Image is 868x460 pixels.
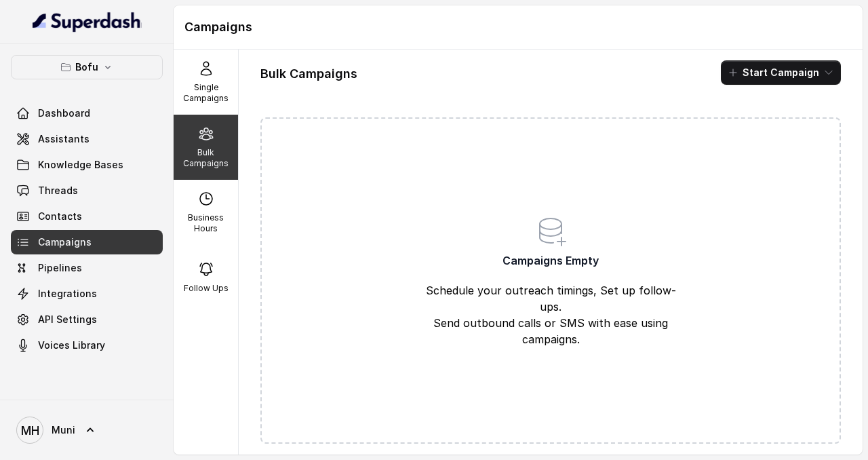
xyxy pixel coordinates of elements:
[179,147,233,169] p: Bulk Campaigns
[11,127,163,151] a: Assistants
[179,82,233,104] p: Single Campaigns
[33,11,142,33] img: light.svg
[11,333,163,358] a: Voices Library
[38,210,82,223] span: Contacts
[38,261,82,275] span: Pipelines
[38,107,90,120] span: Dashboard
[11,256,163,280] a: Pipelines
[38,132,90,146] span: Assistants
[75,59,98,75] p: Bofu
[52,423,75,437] span: Muni
[21,423,39,438] text: MH
[38,339,105,352] span: Voices Library
[184,283,229,294] p: Follow Ups
[38,287,97,301] span: Integrations
[11,204,163,229] a: Contacts
[11,282,163,306] a: Integrations
[11,55,163,79] button: Bofu
[38,235,92,249] span: Campaigns
[11,153,163,177] a: Knowledge Bases
[11,307,163,332] a: API Settings
[38,184,78,197] span: Threads
[11,411,163,449] a: Muni
[179,212,233,234] p: Business Hours
[38,313,97,326] span: API Settings
[38,158,123,172] span: Knowledge Bases
[422,282,679,347] p: Schedule your outreach timings, Set up follow-ups. Send outbound calls or SMS with ease using cam...
[721,60,841,85] button: Start Campaign
[502,252,599,269] span: Campaigns Empty
[260,63,357,85] h1: Bulk Campaigns
[184,16,852,38] h1: Campaigns
[11,230,163,254] a: Campaigns
[11,101,163,126] a: Dashboard
[11,178,163,203] a: Threads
